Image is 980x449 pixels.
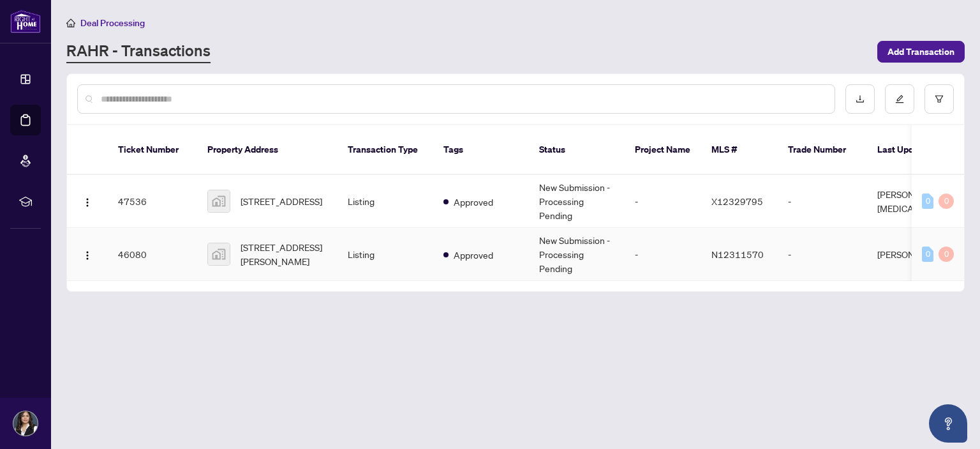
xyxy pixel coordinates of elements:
td: [PERSON_NAME] [867,228,963,281]
th: Last Updated By [867,125,963,175]
div: 0 [922,194,933,209]
td: 46080 [108,228,197,281]
th: Trade Number [778,125,867,175]
img: Logo [82,197,93,208]
th: Project Name [625,125,701,175]
button: Add Transaction [877,41,965,63]
span: [STREET_ADDRESS] [241,194,322,208]
span: home [66,19,75,27]
th: MLS # [701,125,778,175]
span: Add Transaction [887,42,954,62]
th: Ticket Number [108,125,197,175]
span: [STREET_ADDRESS][PERSON_NAME] [241,240,327,268]
img: thumbnail-img [208,243,230,265]
td: New Submission - Processing Pending [529,175,625,228]
div: 0 [922,247,933,262]
th: Status [529,125,625,175]
th: Property Address [197,125,338,175]
td: - [778,228,867,281]
td: New Submission - Processing Pending [529,228,625,281]
span: Approved [454,195,493,209]
span: download [856,95,865,103]
button: Logo [77,244,98,264]
div: 0 [939,247,954,262]
span: Deal Processing [80,17,145,29]
td: 47536 [108,175,197,228]
img: logo [10,10,41,33]
th: Transaction Type [338,125,433,175]
img: Profile Icon [13,411,38,436]
div: 0 [939,194,954,209]
td: - [625,228,701,281]
td: [PERSON_NAME][MEDICAL_DATA] [867,175,963,228]
span: edit [895,95,904,103]
a: RAHR - Transactions [66,40,211,63]
td: - [778,175,867,228]
th: Tags [433,125,529,175]
button: Logo [77,191,98,211]
span: filter [935,95,944,103]
span: X12329795 [711,195,763,207]
img: Logo [82,250,93,261]
button: filter [924,84,954,114]
button: edit [885,84,914,114]
button: download [845,84,875,114]
td: Listing [338,228,433,281]
button: Open asap [929,404,967,443]
td: - [625,175,701,228]
span: Approved [454,248,493,262]
td: Listing [338,175,433,228]
span: N12311570 [711,248,764,260]
img: thumbnail-img [208,190,230,212]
